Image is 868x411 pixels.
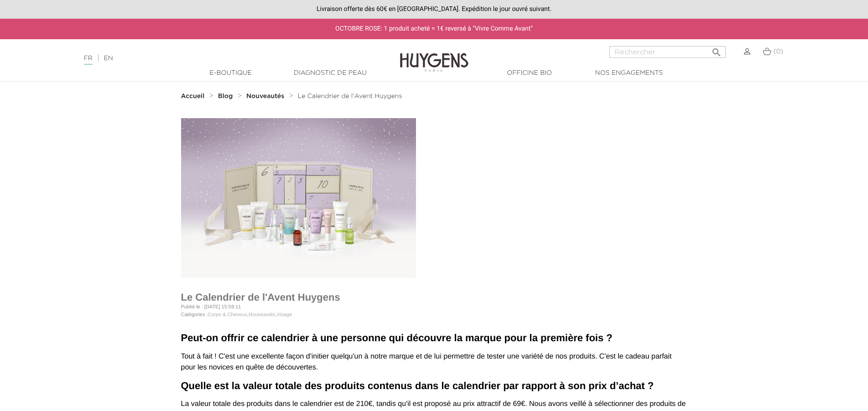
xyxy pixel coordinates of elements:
[277,312,292,317] a: Visage
[298,93,402,100] a: Le Calendrier de l'Avent Huygens
[185,68,276,78] a: E-Boutique
[708,43,725,56] button: 
[218,93,235,100] a: Blog
[583,68,675,78] a: Nos engagements
[400,38,468,73] img: Huygens
[181,353,672,371] em: Tout à fait ! C'est une excellente façon d'initier quelqu'un à notre marque et de lui permettre d...
[181,291,687,303] h1: Le Calendrier de l'Avent Huygens
[84,55,93,65] a: FR
[298,93,402,99] span: Le Calendrier de l'Avent Huygens
[181,380,687,392] h1: Quelle est la valeur totale des produits contenus dans le calendrier par rapport à son prix d’ach...
[181,303,687,318] p: Publié le : [DATE] 15:59:11 Catégories : , ,
[181,93,207,100] a: Accueil
[181,118,416,278] img: Le Calendrier de l'Avent Huygens
[79,53,355,64] div: |
[246,93,284,99] strong: Nouveautés
[181,93,205,99] strong: Accueil
[208,312,247,317] a: Corps & Cheveux
[773,48,783,55] span: (0)
[285,68,376,78] a: Diagnostic de peau
[711,44,722,55] i: 
[609,46,726,58] input: Rechercher
[249,312,275,317] a: Nouveautés
[181,332,687,344] h1: Peut-on offrir ce calendrier à une personne qui découvre la marque pour la première fois ?
[484,68,575,78] a: Officine Bio
[246,93,286,100] a: Nouveautés
[104,55,113,62] a: EN
[218,93,233,99] strong: Blog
